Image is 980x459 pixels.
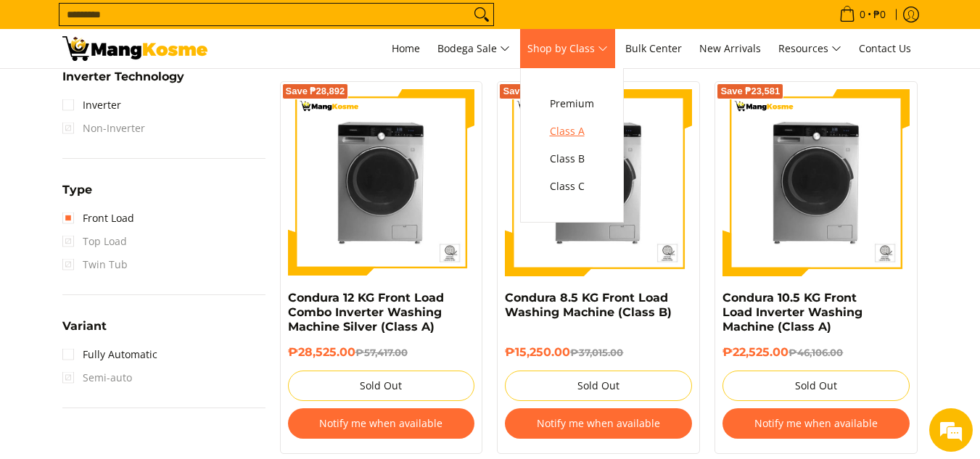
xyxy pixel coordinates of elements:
[62,321,107,343] summary: Open
[722,345,910,360] h6: ₱22,525.00
[288,345,475,360] h6: ₱28,525.00
[62,184,92,207] summary: Open
[288,371,475,401] button: Sold Out
[722,89,910,276] img: Condura 10.5 KG Front Load Inverter Washing Machine (Class A)
[286,87,345,96] span: Save ₱28,892
[503,87,562,96] span: Save ₱21,765
[62,321,107,332] span: Variant
[62,71,184,83] span: Inverter Technology
[835,7,890,22] span: •
[62,207,134,230] a: Front Load
[857,9,868,20] span: 0
[720,87,780,96] span: Save ₱23,581
[505,371,692,401] button: Sold Out
[543,173,601,200] a: Class C
[437,40,510,58] span: Bodega Sale
[570,347,623,358] del: ₱37,015.00
[550,123,594,141] span: Class A
[62,253,128,276] span: Twin Tub
[692,29,768,68] a: New Arrivals
[550,150,594,168] span: Class B
[62,36,207,61] img: Washing Machines l Mang Kosme: Home Appliances Warehouse Sale Partner Front Load
[288,291,444,334] a: Condura 12 KG Front Load Combo Inverter Washing Machine Silver (Class A)
[392,41,420,55] span: Home
[288,89,475,276] img: Condura 12 KG Front Load Combo Inverter Washing Machine Silver (Class A)
[430,29,517,68] a: Bodega Sale
[62,343,157,366] a: Fully Automatic
[778,40,841,58] span: Resources
[722,408,910,439] button: Notify me when available
[62,71,184,94] summary: Open
[788,347,843,358] del: ₱46,106.00
[871,9,888,20] span: ₱0
[62,366,132,389] span: Semi-auto
[550,178,594,196] span: Class C
[550,95,594,113] span: Premium
[384,29,427,68] a: Home
[355,347,408,358] del: ₱57,417.00
[62,184,92,196] span: Type
[520,29,615,68] a: Shop by Class
[527,40,608,58] span: Shop by Class
[288,408,475,439] button: Notify me when available
[771,29,849,68] a: Resources
[618,29,689,68] a: Bulk Center
[62,94,121,117] a: Inverter
[699,41,761,55] span: New Arrivals
[505,408,692,439] button: Notify me when available
[543,90,601,117] a: Premium
[543,145,601,173] a: Class B
[625,41,682,55] span: Bulk Center
[470,4,493,25] button: Search
[222,29,918,68] nav: Main Menu
[722,371,910,401] button: Sold Out
[505,291,672,319] a: Condura 8.5 KG Front Load Washing Machine (Class B)
[543,117,601,145] a: Class A
[859,41,911,55] span: Contact Us
[62,117,145,140] span: Non-Inverter
[62,230,127,253] span: Top Load
[852,29,918,68] a: Contact Us
[722,291,862,334] a: Condura 10.5 KG Front Load Inverter Washing Machine (Class A)
[505,345,692,360] h6: ₱15,250.00
[505,89,692,276] img: Condura 8.5 KG Front Load Washing Machine (Class B)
